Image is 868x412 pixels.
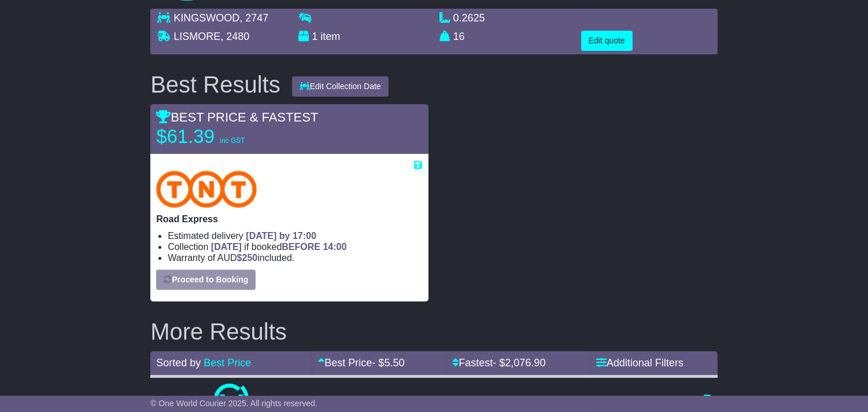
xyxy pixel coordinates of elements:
[372,357,404,369] span: - $
[168,252,422,263] li: Warranty of AUD included.
[220,137,245,145] span: inc GST
[156,270,256,290] button: Proceed to Booking
[239,12,268,24] span: , 2747
[220,31,249,42] span: , 2480
[156,110,318,124] span: BEST PRICE & FASTEST
[493,357,545,369] span: - $
[453,12,485,24] span: 0.2625
[168,241,422,252] li: Collection
[292,76,389,97] button: Edit Collection Date
[384,357,404,369] span: 5.50
[596,357,684,369] a: Additional Filters
[282,242,320,252] span: BEFORE
[173,31,220,42] span: LISMORE
[246,231,316,241] span: [DATE] by 17:00
[150,319,718,344] h2: More Results
[150,399,317,408] span: © One World Courier 2025. All rights reserved.
[211,242,242,252] span: [DATE]
[211,242,346,252] span: if booked
[312,31,317,42] span: 1
[168,230,422,241] li: Estimated delivery
[320,31,340,42] span: item
[145,72,286,97] div: Best Results
[156,125,301,148] p: $61.39
[242,253,258,263] span: 250
[173,12,239,24] span: KINGSWOOD
[505,357,545,369] span: 2,076.90
[156,214,422,225] p: Road Express
[237,253,258,263] span: $
[453,31,465,42] span: 16
[156,357,201,369] span: Sorted by
[581,31,633,51] button: Edit quote
[204,357,251,369] a: Best Price
[452,357,545,369] a: Fastest- $2,076.90
[156,171,257,208] img: TNT Domestic: Road Express
[318,357,404,369] a: Best Price- $5.50
[323,242,346,252] span: 14:00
